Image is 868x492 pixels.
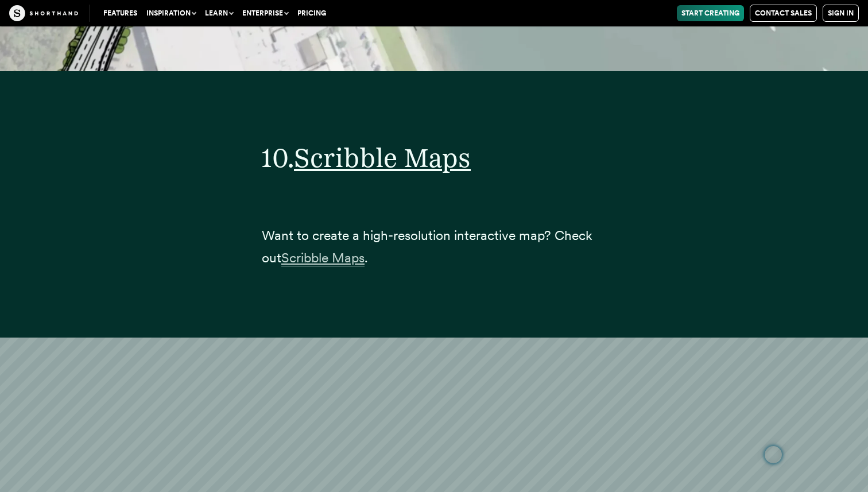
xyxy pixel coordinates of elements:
[750,5,817,22] a: Contact Sales
[823,5,859,22] a: Sign in
[281,250,365,266] a: Scribble Maps
[238,5,293,21] button: Enterprise
[99,5,142,21] a: Features
[677,5,744,21] a: Start Creating
[9,5,78,21] img: The Craft
[365,250,368,266] span: .
[294,142,471,173] a: Scribble Maps
[200,5,238,21] button: Learn
[293,5,331,21] a: Pricing
[142,5,200,21] button: Inspiration
[262,227,592,266] span: Want to create a high-resolution interactive map? Check out
[262,142,294,173] span: 10.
